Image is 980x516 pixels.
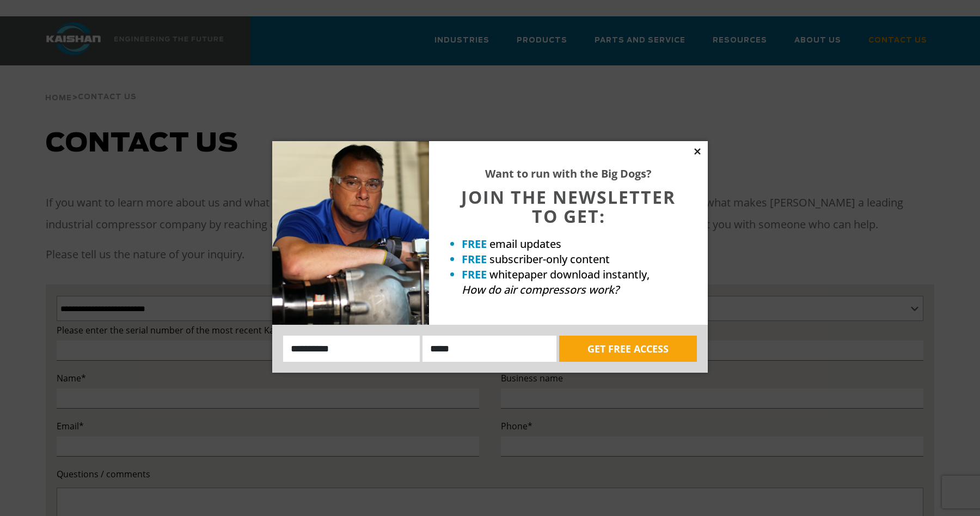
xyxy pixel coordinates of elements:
strong: FREE [462,252,487,266]
strong: Want to run with the Big Dogs? [485,166,652,181]
em: How do air compressors work? [462,282,619,297]
strong: FREE [462,236,487,251]
button: GET FREE ACCESS [559,336,697,362]
span: subscriber-only content [489,252,610,266]
span: JOIN THE NEWSLETTER TO GET: [461,185,676,228]
strong: FREE [462,267,487,282]
input: Email [422,336,556,362]
span: email updates [489,236,561,251]
button: Close [693,147,702,156]
span: whitepaper download instantly, [489,267,650,282]
input: Name: [283,336,420,362]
